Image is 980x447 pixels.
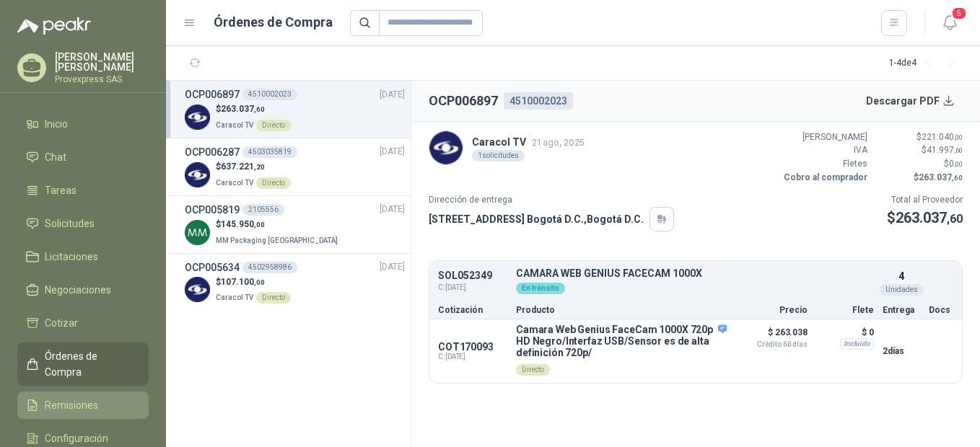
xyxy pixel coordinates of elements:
[242,204,284,216] div: 2105556
[472,150,525,161] div: 1 solicitudes
[216,275,291,289] p: $
[254,105,265,113] span: ,60
[954,146,963,154] span: ,60
[185,144,405,190] a: OCP0062874503035819[DATE] Company Logo$637.221,20Caracol TVDirecto
[735,306,808,314] p: Precio
[922,132,963,142] span: 221.040
[17,17,91,35] img: Logo peakr
[185,105,210,130] img: Company Logo
[816,306,874,314] p: Flete
[876,130,963,144] p: $
[45,397,98,413] span: Remisiones
[45,282,111,298] span: Negociaciones
[876,143,963,157] p: $
[17,177,149,204] a: Tareas
[954,160,963,168] span: ,00
[17,391,149,419] a: Remisiones
[45,182,76,198] span: Tareas
[221,161,265,172] span: 637.221
[17,110,149,138] a: Inicio
[735,341,808,348] span: Crédito 60 días
[735,324,808,348] p: $ 263.038
[472,134,585,150] p: Caracol TV
[216,236,338,244] span: MM Packaging [GEOGRAPHIC_DATA]
[17,143,149,171] a: Chat
[185,87,405,132] a: OCP0068974510002023[DATE] Company Logo$263.037,60Caracol TVDirecto
[17,243,149,270] a: Licitaciones
[438,341,507,353] p: COT170093
[216,160,291,174] p: $
[185,260,240,275] h3: OCP005634
[214,12,333,32] h1: Órdenes de Compra
[55,75,149,84] p: Provexpress SAS
[438,306,507,314] p: Cotización
[429,193,674,207] p: Dirección de entrega
[889,52,963,75] div: 1 - 4 de 4
[254,278,265,286] span: ,00
[45,149,66,165] span: Chat
[949,159,963,169] span: 0
[947,212,963,226] span: ,60
[438,270,507,281] p: SOL052349
[17,309,149,337] a: Cotizar
[876,157,963,171] p: $
[216,179,253,187] span: Caracol TV
[919,172,963,182] span: 263.037
[887,207,963,229] p: $
[221,219,265,229] span: 145.950
[216,102,291,116] p: $
[504,92,573,110] div: 4510002023
[532,137,585,148] span: 21 ago, 2025
[952,174,963,182] span: ,60
[927,145,963,155] span: 41.997
[256,292,291,304] div: Directo
[256,177,291,189] div: Directo
[516,324,727,358] p: Camara Web Genius FaceCam 1000X 720p HD Negro/Interfaz USB/Sensor es de alta definición 720p/
[55,52,149,72] p: [PERSON_NAME] [PERSON_NAME]
[781,130,867,144] p: [PERSON_NAME]
[254,221,265,229] span: ,00
[781,171,867,185] p: Cobro al comprador
[185,260,405,305] a: OCP0056344502958986[DATE] Company Logo$107.100,00Caracol TVDirecto
[429,211,644,227] p: [STREET_ADDRESS] Bogotá D.C. , Bogotá D.C.
[951,6,967,20] span: 5
[438,353,507,361] span: C: [DATE]
[185,202,240,218] h3: OCP005819
[516,364,550,376] div: Directo
[185,220,210,245] img: Company Logo
[185,144,240,160] h3: OCP006287
[816,324,874,341] p: $ 0
[380,145,405,159] span: [DATE]
[858,87,963,115] button: Descargar PDF
[242,262,297,273] div: 4502958986
[216,293,253,301] span: Caracol TV
[216,218,341,231] p: $
[887,193,963,207] p: Total al Proveedor
[45,216,95,231] span: Solicitudes
[898,268,904,284] p: 4
[781,157,867,171] p: Fletes
[380,203,405,216] span: [DATE]
[876,171,963,185] p: $
[516,268,874,279] p: CAMARA WEB GENIUS FACECAM 1000X
[17,210,149,237] a: Solicitudes
[185,162,210,187] img: Company Logo
[516,283,565,294] div: En tránsito
[221,104,265,114] span: 263.037
[954,133,963,141] span: ,00
[45,116,68,132] span: Inicio
[45,430,108,446] span: Configuración
[256,120,291,131] div: Directo
[380,88,405,102] span: [DATE]
[17,342,149,386] a: Órdenes de Compra
[429,131,463,164] img: Company Logo
[242,89,297,100] div: 4510002023
[516,306,727,314] p: Producto
[185,277,210,302] img: Company Logo
[45,348,135,380] span: Órdenes de Compra
[883,306,920,314] p: Entrega
[45,249,98,265] span: Licitaciones
[896,209,963,226] span: 263.037
[185,87,240,102] h3: OCP006897
[221,277,265,287] span: 107.100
